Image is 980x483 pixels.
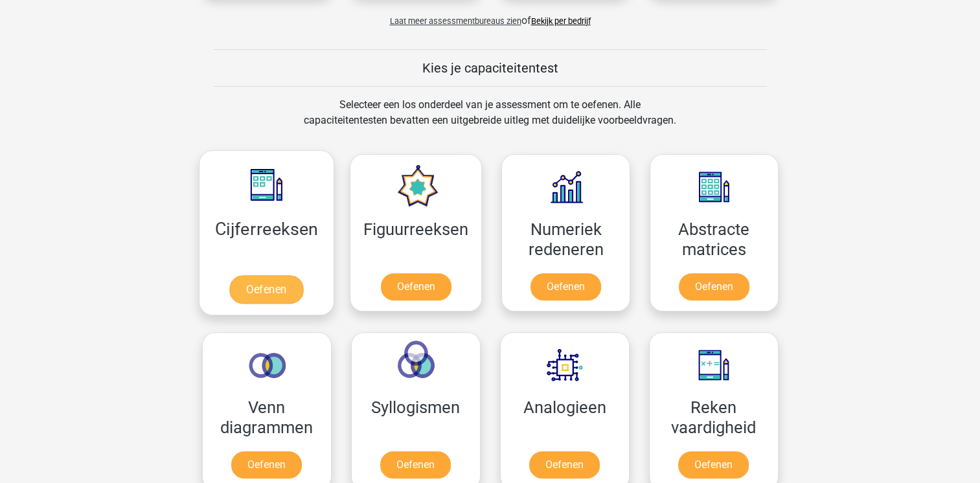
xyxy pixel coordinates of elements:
a: Oefenen [529,451,600,478]
div: of [192,3,788,28]
div: Selecteer een los onderdeel van je assessment om te oefenen. Alle capaciteitentesten bevatten een... [291,97,689,144]
a: Oefenen [380,451,451,478]
a: Oefenen [229,275,303,304]
a: Oefenen [679,273,749,300]
h5: Kies je capaciteitentest [214,60,767,76]
a: Bekijk per bedrijf [531,16,591,26]
a: Oefenen [381,273,451,300]
a: Oefenen [231,451,302,478]
span: Laat meer assessmentbureaus zien [390,16,521,26]
a: Oefenen [678,451,749,478]
a: Oefenen [530,273,601,300]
